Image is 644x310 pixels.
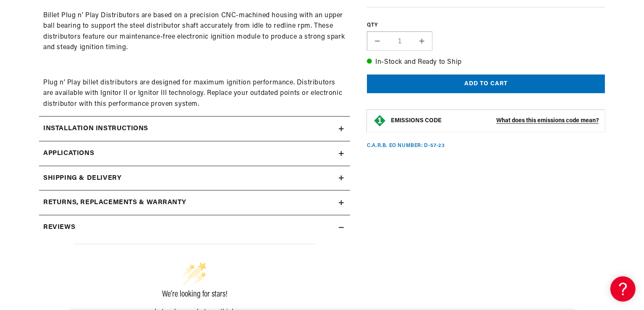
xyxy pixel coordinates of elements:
[373,114,387,128] img: Emissions code
[367,75,605,94] button: Add to cart
[43,222,75,233] h2: Reviews
[39,117,350,141] summary: Installation instructions
[391,117,599,125] button: EMISSIONS CODEWhat does this emissions code mean?
[367,57,605,68] p: In-Stock and Ready to Ship
[39,191,350,215] summary: Returns, Replacements & Warranty
[43,11,346,53] p: Billet Plug n’ Play Distributors are based on a precision CNC-machined housing with an upper ball...
[367,22,605,29] label: QTY
[39,142,350,166] a: Applications
[73,291,316,299] div: We’re looking for stars!
[367,142,445,150] p: C.A.R.B. EO Number: D-57-23
[39,166,350,191] summary: Shipping & Delivery
[39,215,350,240] summary: Reviews
[43,78,346,110] p: Plug n' Play billet distributors are designed for maximum ignition performance. Distributors are ...
[391,118,442,124] strong: EMISSIONS CODE
[43,123,148,134] h2: Installation instructions
[43,173,121,184] h2: Shipping & Delivery
[496,118,599,124] strong: What does this emissions code mean?
[43,148,94,159] span: Applications
[43,197,186,208] h2: Returns, Replacements & Warranty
